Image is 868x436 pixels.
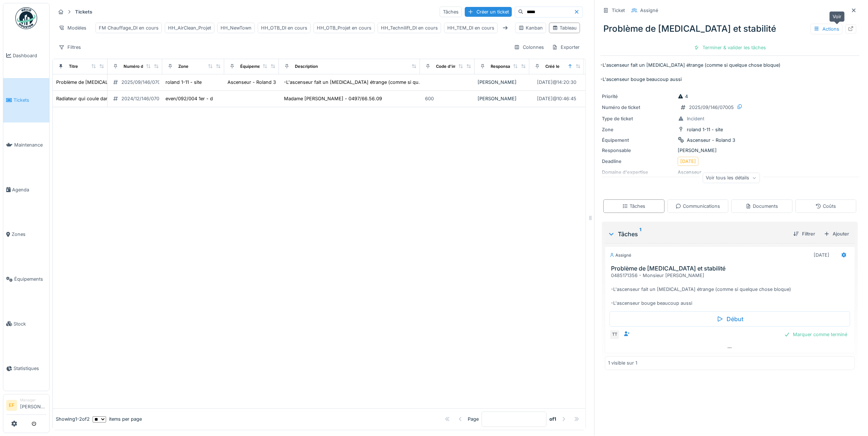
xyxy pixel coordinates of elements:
span: Stock [13,320,46,327]
div: -L'ascenseur fait un [MEDICAL_DATA] étrange (comme si qu... [284,79,423,86]
div: [DATE] [680,158,696,165]
div: Problème de [MEDICAL_DATA] et stabilité [600,19,859,38]
div: 2025/09/146/07005 [121,79,166,86]
div: Titre [69,63,78,70]
div: Page [468,416,479,423]
div: HH_OTB_Projet en cours [317,24,371,31]
div: 2024/12/146/07005 [121,95,165,102]
div: items per page [93,416,142,423]
div: Tâches [608,230,787,238]
div: Voir tous les détails [703,172,760,183]
a: Tickets [3,78,49,123]
span: Tickets [13,97,46,104]
div: Début [610,311,850,327]
div: Manager [20,397,46,403]
div: [DATE] @ 10:46:45 [537,95,576,102]
li: EF [6,400,17,411]
div: Ticket [612,7,625,14]
div: Colonnes [511,42,547,52]
span: Équipements [14,276,46,283]
div: Zone [602,126,675,133]
div: Tableau [552,24,577,31]
div: Tâches [440,7,462,17]
div: FM Chauffage_DI en cours [99,24,159,31]
div: Assigné [610,252,631,258]
div: Terminer & valider les tâches [691,43,769,52]
a: Zones [3,212,49,257]
a: Stock [3,301,49,346]
strong: Tickets [72,8,95,15]
span: Statistiques [13,365,46,372]
div: Description [295,63,318,70]
div: Responsable [602,147,675,154]
h3: Problème de [MEDICAL_DATA] et stabilité [611,265,852,272]
div: HH_TEM_DI en cours [447,24,494,31]
div: roland 1-11 - site [687,126,723,133]
div: Responsable [491,63,516,70]
div: even/092/004 1er - d [166,95,213,102]
div: Ascenseur - Roland 3 [687,137,735,144]
div: HH_AirClean_Projet [168,24,211,31]
span: Maintenance [14,141,46,148]
div: Communications [676,203,720,210]
div: Madame [PERSON_NAME] - 0497/66.56.09 [284,95,382,102]
div: roland 1-11 - site [166,79,202,86]
div: Kanban [518,24,543,31]
div: HH_OTB_DI en cours [261,24,307,31]
strong: of 1 [549,416,556,423]
div: Créer un ticket [465,7,512,17]
div: Numéro de ticket [124,63,158,70]
div: Exporter [549,42,583,52]
a: Agenda [3,167,49,212]
div: Coûts [816,203,836,210]
a: Équipements [3,257,49,301]
div: Ajouter [821,229,852,239]
div: TT [610,330,620,340]
div: Assigné [640,7,658,14]
div: Type de ticket [602,115,675,122]
li: [PERSON_NAME] [20,397,46,413]
div: [DATE] [814,252,829,258]
div: 4 [678,93,688,100]
div: Numéro de ticket [602,104,675,111]
span: Zones [12,231,46,238]
img: Badge_color-CXgf-gQk.svg [15,7,37,29]
div: Radiateur qui coule dans le salon [56,95,130,102]
div: Code d'imputation [436,63,473,70]
div: Ascenseur - Roland 3 [227,79,276,86]
div: Problème de [MEDICAL_DATA] et stabilité [56,79,148,86]
div: Filtres [55,42,84,52]
div: HH_Technilift_DI en cours [381,24,438,31]
a: Maintenance [3,122,49,167]
div: [DATE] @ 14:20:30 [537,79,576,86]
div: [PERSON_NAME] [478,95,526,102]
p: -L'ascenseur fait un [MEDICAL_DATA] étrange (comme si quelque chose bloque) -L'ascenseur bouge be... [600,62,859,83]
div: Équipement [240,63,264,70]
div: Showing 1 - 2 of 2 [56,416,90,423]
div: HH_NewTown [221,24,252,31]
div: Actions [810,24,842,34]
div: 600 [425,95,434,102]
div: Deadline [602,158,675,165]
div: Documents [746,203,778,210]
div: Marquer comme terminé [781,330,850,339]
span: Dashboard [13,52,46,59]
span: Agenda [12,186,46,193]
div: Priorité [602,93,675,100]
div: Filtrer [790,229,818,239]
div: Voir [829,11,845,22]
div: Tâches [622,203,645,210]
sup: 1 [639,230,641,238]
div: Équipement [602,137,675,144]
a: Statistiques [3,346,49,391]
div: [PERSON_NAME] [602,147,858,154]
div: 2025/09/146/07005 [689,104,734,111]
div: Créé le [545,63,560,70]
div: Modèles [55,23,90,33]
div: [PERSON_NAME] [478,79,526,86]
div: 0485171356 - Monsieur [PERSON_NAME] -L'ascenseur fait un [MEDICAL_DATA] étrange (comme si quelque... [611,272,852,307]
a: Dashboard [3,33,49,78]
div: Zone [178,63,188,70]
div: Incident [687,115,704,122]
div: 1 visible sur 1 [608,359,637,366]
